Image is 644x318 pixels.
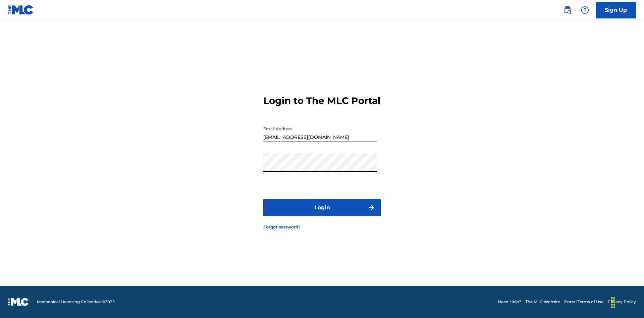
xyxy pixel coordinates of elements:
[563,6,572,14] img: search
[8,5,34,15] img: MLC Logo
[596,2,636,18] a: Sign Up
[498,299,521,305] a: Need Help?
[8,298,29,306] img: logo
[525,299,560,305] a: The MLC Website
[581,6,589,14] img: help
[263,224,301,230] a: Forgot password?
[578,3,592,17] div: Help
[37,299,115,305] span: Mechanical Licensing Collective © 2025
[367,204,375,212] img: f7272a7cc735f4ea7f67.svg
[263,95,380,107] h3: Login to The MLC Portal
[610,286,644,318] iframe: Chat Widget
[564,299,603,305] a: Portal Terms of Use
[608,293,619,313] div: Drag
[263,199,381,216] button: Login
[607,299,636,305] a: Privacy Policy
[561,3,574,17] a: Public Search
